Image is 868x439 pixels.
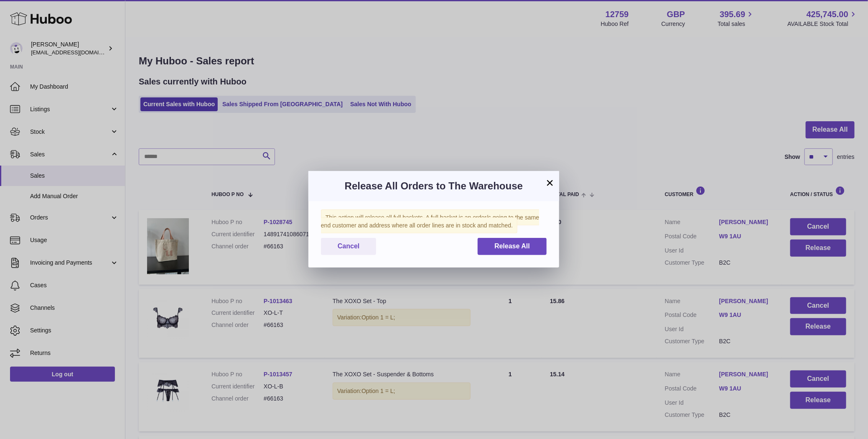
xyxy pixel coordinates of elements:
h3: Release All Orders to The Warehouse [321,179,547,193]
span: This action will release all full baskets. A full basket is an order/s going to the same end cust... [321,209,539,233]
span: Cancel [338,242,359,250]
button: Cancel [321,238,376,255]
button: × [545,178,555,188]
button: Release All [478,238,547,255]
span: Release All [494,242,530,250]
